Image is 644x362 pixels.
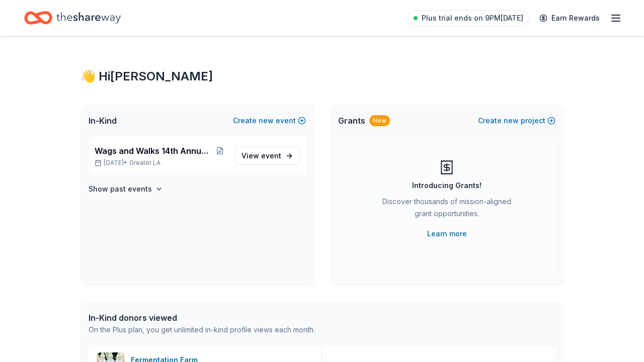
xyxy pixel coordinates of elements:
p: [DATE] • [95,159,227,167]
a: Earn Rewards [533,9,606,27]
span: Greater LA [129,159,160,167]
span: event [261,151,281,160]
div: Discover thousands of mission-aligned grant opportunities. [378,196,515,224]
span: Plus trial ends on 9PM[DATE] [422,12,523,24]
div: New [369,115,390,126]
div: Introducing Grants! [412,179,481,192]
span: new [504,115,519,127]
button: Createnewproject [478,115,555,127]
h4: Show past events [89,183,152,195]
button: Show past events [89,183,163,195]
span: Wags and Walks 14th Annual Online Auction [95,145,213,157]
div: On the Plus plan, you get unlimited in-kind profile views each month. [89,324,315,336]
a: View event [235,147,300,165]
a: Home [24,6,121,30]
button: Createnewevent [233,115,306,127]
span: Grants [338,115,365,127]
div: In-Kind donors viewed [89,312,315,324]
a: Learn more [427,228,467,240]
span: new [259,115,274,127]
a: Plus trial ends on 9PM[DATE] [408,10,529,26]
div: 👋 Hi [PERSON_NAME] [80,68,563,84]
span: In-Kind [89,115,117,127]
span: View [242,150,281,162]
